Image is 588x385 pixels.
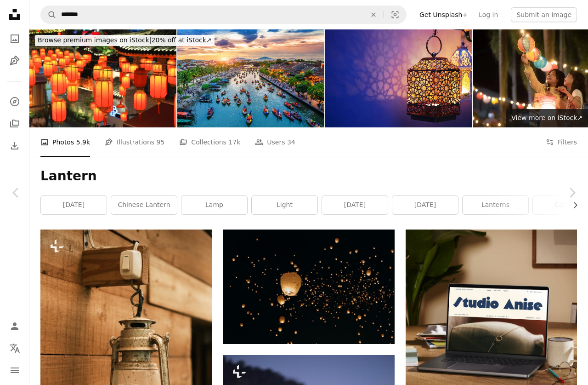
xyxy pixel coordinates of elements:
button: Filters [546,127,577,157]
a: [DATE] [322,196,388,214]
a: lanterns [463,196,528,214]
span: Browse premium images on iStock | [38,36,151,44]
a: Log in [473,7,503,22]
button: Search Unsplash [41,6,57,23]
a: light [252,196,317,214]
a: Log in / Sign up [6,317,24,335]
a: Get Unsplash+ [414,7,473,22]
img: Asian Silk Chinese Lanterns [29,29,176,127]
a: Illustrations [6,52,24,70]
button: Clear [363,6,384,23]
a: [DATE] [41,196,107,214]
img: Ramadan decoration illuminated arabic lantern against blue background [325,29,472,127]
span: 17k [228,137,240,147]
a: Users 34 [255,127,295,157]
a: View more on iStock↗ [506,109,588,127]
a: a lantern hanging from the side of a wooden building [40,354,212,362]
a: Photos [6,29,24,48]
span: View more on iStock ↗ [511,114,582,121]
form: Find visuals sitewide [40,6,407,24]
a: [DATE] [392,196,458,214]
button: Visual search [384,6,406,23]
a: chinese lantern [111,196,177,214]
span: 34 [287,137,295,147]
a: Collections 17k [179,127,240,157]
button: Submit an image [511,7,577,22]
a: low-angle shot of paper lanterns [223,282,394,291]
button: Language [6,339,24,357]
a: Download History [6,137,24,155]
a: Explore [6,92,24,111]
img: Aerial view of Hoi An ancient town at twilight, Vietnam. [177,29,324,127]
span: 20% off at iStock ↗ [38,36,212,44]
h1: Lantern [40,168,577,184]
a: Next [556,149,588,237]
a: Collections [6,115,24,133]
a: lamp [181,196,247,214]
span: 95 [157,137,165,147]
button: Menu [6,361,24,379]
img: low-angle shot of paper lanterns [223,230,394,344]
a: Browse premium images on iStock|20% off at iStock↗ [29,29,220,52]
a: Illustrations 95 [105,127,164,157]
